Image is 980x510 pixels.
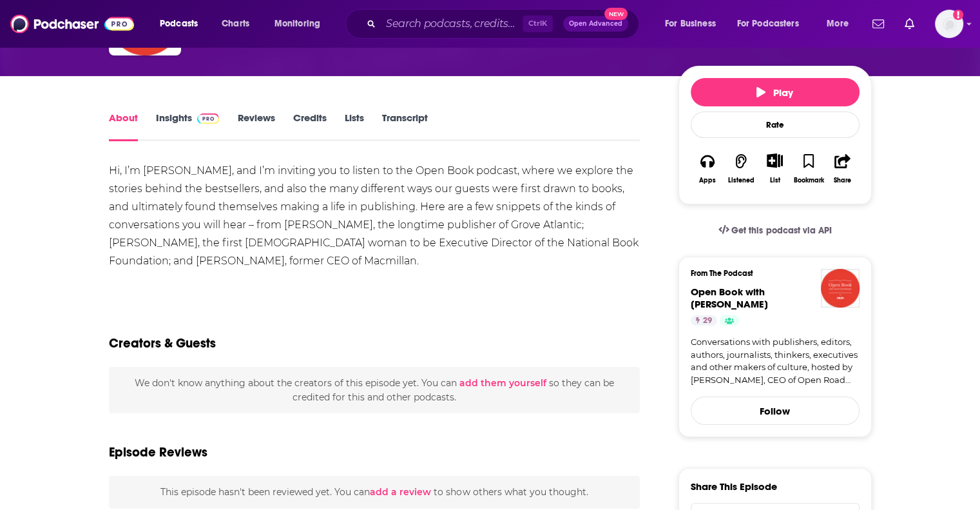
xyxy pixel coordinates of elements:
[691,286,768,310] span: Open Book with [PERSON_NAME]
[274,15,320,33] span: Monitoring
[10,12,134,36] img: Podchaser - Follow, Share and Rate Podcasts
[729,14,818,34] button: open menu
[691,286,768,310] a: Open Book with David Steinberger
[708,215,842,246] a: Get this podcast via API
[827,15,849,33] span: More
[213,14,257,34] a: Charts
[867,13,889,35] a: Show notifications dropdown
[731,225,831,236] span: Get this podcast via API
[691,78,860,106] button: Play
[691,145,724,192] button: Apps
[825,145,859,192] button: Share
[523,15,553,32] span: Ctrl K
[381,14,523,34] input: Search podcasts, credits, & more...
[821,269,860,308] img: Open Book with David Steinberger
[762,153,788,168] button: Show More Button
[370,485,431,499] button: add a review
[792,145,825,192] button: Bookmark
[237,112,274,141] a: Reviews
[793,177,823,184] div: Bookmark
[935,10,963,38] span: Logged in as MackenzieCollier
[109,112,138,141] a: About
[756,86,793,99] span: Play
[151,14,215,34] button: open menu
[563,16,628,32] button: Open AdvancedNew
[703,315,712,328] span: 29
[691,269,849,278] h3: From The Podcast
[358,9,651,39] div: Search podcasts, credits, & more...
[665,15,716,33] span: For Business
[818,14,865,34] button: open menu
[604,8,628,20] span: New
[699,177,716,184] div: Apps
[135,377,614,403] span: We don't know anything about the creators of this episode yet . You can so they can be credited f...
[935,10,963,38] img: User Profile
[935,10,963,38] button: Show profile menu
[758,145,791,192] div: Show More ButtonList
[691,315,717,326] a: 29
[160,486,588,498] span: This episode hasn't been reviewed yet. You can to show others what you thought.
[109,444,207,460] h3: Episode Reviews
[899,13,919,35] a: Show notifications dropdown
[459,378,546,388] button: add them yourself
[222,15,249,33] span: Charts
[381,112,427,141] a: Transcript
[656,14,732,34] button: open menu
[728,177,754,184] div: Listened
[197,113,220,124] img: Podchaser Pro
[293,112,326,141] a: Credits
[691,397,860,425] button: Follow
[724,145,758,192] button: Listened
[691,336,860,386] a: Conversations with publishers, editors, authors, journalists, thinkers, executives and other make...
[344,112,363,141] a: Lists
[569,21,622,27] span: Open Advanced
[109,335,216,351] h2: Creators & Guests
[265,14,337,34] button: open menu
[737,15,799,33] span: For Podcasters
[109,162,640,270] div: Hi, I’m [PERSON_NAME], and I’m inviting you to listen to the Open Book podcast, where we explore ...
[953,10,963,20] svg: Add a profile image
[691,112,860,138] div: Rate
[770,176,780,184] div: List
[834,177,851,184] div: Share
[156,112,220,141] a: InsightsPodchaser Pro
[160,15,198,33] span: Podcasts
[691,480,777,493] h3: Share This Episode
